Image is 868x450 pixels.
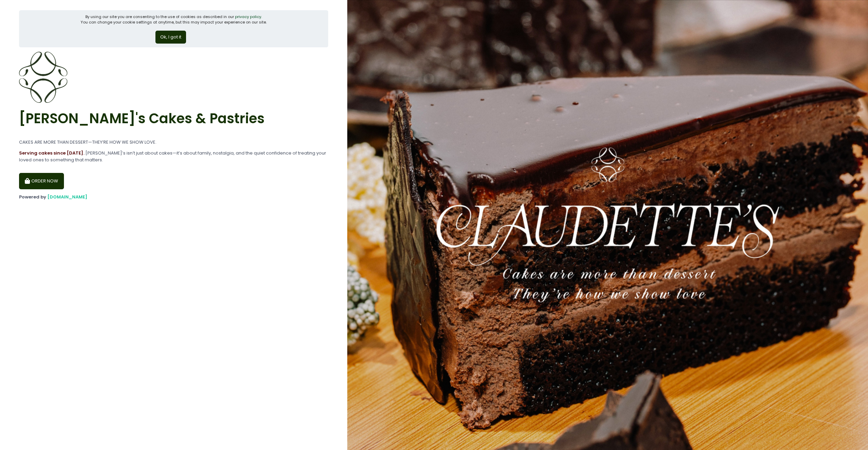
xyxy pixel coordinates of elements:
[47,194,87,200] a: [DOMAIN_NAME]
[19,150,84,156] b: Serving cakes since [DATE].
[19,52,67,103] img: Claudette’s Cakeshop
[19,173,64,189] button: ORDER NOW
[235,14,262,19] a: privacy policy.
[19,150,328,163] div: [PERSON_NAME]’s isn’t just about cakes—it’s about family, nostalgia, and the quiet confidence of ...
[19,103,328,134] div: [PERSON_NAME]'s Cakes & Pastries
[19,139,328,146] div: CAKES ARE MORE THAN DESSERT—THEY’RE HOW WE SHOW LOVE.
[19,194,328,200] div: Powered by
[81,14,267,25] div: By using our site you are consenting to the use of cookies as described in our You can change you...
[155,31,186,44] button: Ok, I got it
